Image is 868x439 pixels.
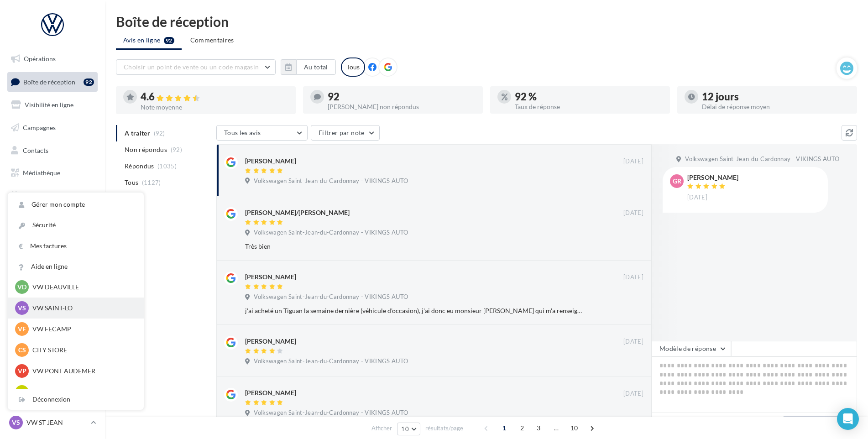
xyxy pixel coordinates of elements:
span: Volkswagen Saint-Jean-du-Cardonnay - VIKINGS AUTO [254,293,408,301]
a: Médiathèque [5,163,99,183]
span: Calendrier [23,192,53,199]
a: Mes factures [8,236,144,256]
div: j'ai acheté un Tiguan la semaine dernière (véhicule d'occasion), j'ai donc eu monsieur [PERSON_NA... [245,306,584,315]
a: Campagnes DataOnDemand [5,239,99,266]
div: [PERSON_NAME]/[PERSON_NAME] [245,208,350,217]
span: VS [12,418,20,427]
div: 12 jours [702,92,850,102]
span: Campagnes [23,124,56,131]
a: Sécurité [8,215,144,235]
div: [PERSON_NAME] [687,174,738,181]
div: Très bien [245,242,584,251]
span: CS [18,345,26,355]
span: Choisir un point de vente ou un code magasin [124,63,259,71]
span: Volkswagen Saint-Jean-du-Cardonnay - VIKINGS AUTO [254,357,408,366]
span: VD [17,282,26,292]
span: 10 [567,421,582,435]
span: Commentaires [190,36,234,45]
span: Répondus [125,162,154,171]
div: [PERSON_NAME] [245,388,296,397]
button: Au total [281,59,336,75]
button: Choisir un point de vente ou un code magasin [116,59,276,75]
p: VW LISIEUX [32,387,133,397]
a: Campagnes [5,118,99,137]
span: (1035) [157,162,177,170]
span: 2 [515,421,529,435]
span: Non répondus [125,145,167,154]
div: [PERSON_NAME] non répondus [328,104,476,110]
div: [PERSON_NAME] [245,337,296,346]
div: 92 % [515,92,663,102]
div: 92 [328,92,476,102]
div: 92 [84,78,94,86]
span: [DATE] [623,273,643,282]
span: Tous les avis [224,129,261,136]
p: VW ST JEAN [26,418,87,427]
button: 10 [397,423,420,435]
span: (92) [171,146,182,153]
p: VW PONT AUDEMER [32,366,133,376]
button: Tous les avis [216,125,308,141]
span: résultats/page [425,424,463,433]
span: 1 [497,421,512,435]
div: [PERSON_NAME] [245,157,296,166]
span: Volkswagen Saint-Jean-du-Cardonnay - VIKINGS AUTO [254,177,408,185]
a: Boîte de réception92 [5,72,99,92]
div: 4.6 [141,92,288,102]
span: VL [18,387,26,397]
span: Opérations [24,55,56,63]
span: Tous [125,178,138,187]
span: [DATE] [623,390,643,398]
div: [PERSON_NAME] [245,272,296,282]
div: Taux de réponse [515,104,663,110]
span: (1127) [142,179,161,186]
span: VP [18,366,26,376]
span: [DATE] [623,209,643,217]
div: Note moyenne [141,104,288,110]
a: Visibilité en ligne [5,95,99,115]
button: Filtrer par note [311,125,380,141]
a: Aide en ligne [8,256,144,277]
button: Modèle de réponse [652,341,731,356]
div: Boîte de réception [116,15,857,28]
span: Volkswagen Saint-Jean-du-Cardonnay - VIKINGS AUTO [254,409,408,417]
a: Calendrier [5,186,99,205]
div: Tous [341,57,365,77]
span: VS [18,303,26,313]
span: ... [549,421,564,435]
span: Volkswagen Saint-Jean-du-Cardonnay - VIKINGS AUTO [254,229,408,237]
span: Contacts [23,146,48,154]
a: Contacts [5,141,99,160]
span: Médiathèque [23,169,60,177]
span: VF [18,324,26,334]
a: Opérations [5,49,99,68]
span: Visibilité en ligne [25,101,73,109]
p: VW SAINT-LO [32,303,133,313]
span: Volkswagen Saint-Jean-du-Cardonnay - VIKINGS AUTO [685,155,839,163]
p: CITY STORE [32,345,133,355]
div: Open Intercom Messenger [837,408,859,430]
p: VW FECAMP [32,324,133,334]
a: VS VW ST JEAN [7,414,98,431]
a: PLV et print personnalisable [5,209,99,236]
span: Gr [673,177,681,186]
span: Boîte de réception [23,78,75,85]
span: 10 [401,425,409,433]
a: Gérer mon compte [8,194,144,215]
span: 3 [531,421,546,435]
div: Délai de réponse moyen [702,104,850,110]
span: [DATE] [623,338,643,346]
button: Au total [296,59,336,75]
span: [DATE] [687,193,707,202]
p: VW DEAUVILLE [32,282,133,292]
span: Afficher [371,424,392,433]
div: Déconnexion [8,389,144,410]
span: [DATE] [623,157,643,166]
